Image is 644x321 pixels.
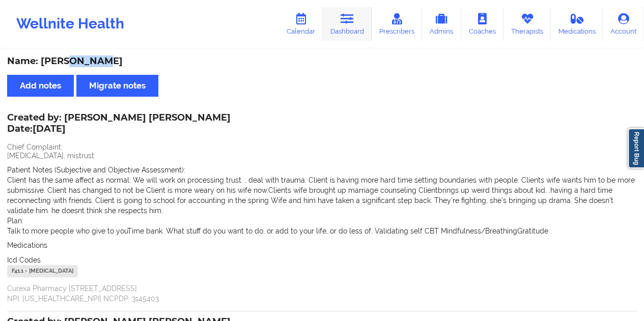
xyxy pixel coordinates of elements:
span: Chief Complaint: [7,143,63,151]
div: F41.1 - [MEDICAL_DATA] [7,265,78,277]
p: [MEDICAL_DATA], mistrust [7,151,637,161]
a: Admins [422,7,461,41]
a: Coaches [461,7,503,41]
span: Icd Codes [7,256,41,264]
a: Medications [551,7,603,41]
a: Dashboard [323,7,372,41]
button: Add notes [7,75,74,97]
p: Date: [DATE] [7,123,231,136]
p: Curexa Pharmacy [STREET_ADDRESS] NPI: [US_HEALTHCARE_NPI] NCPDP: 3145403 [7,283,637,304]
div: Name: [PERSON_NAME] [7,55,637,67]
a: Calendar [279,7,323,41]
button: Migrate notes [76,75,158,97]
p: Client has the same affect as normal. We will work on processing trust. , deal with trauma. Clien... [7,175,637,216]
a: Therapists [503,7,551,41]
span: Patient Notes (Subjective and Objective Assessment): [7,166,185,174]
div: Created by: [PERSON_NAME] [PERSON_NAME] [7,112,231,136]
a: Account [603,7,644,41]
a: Prescribers [372,7,422,41]
span: Medications [7,241,47,249]
p: Talk to more people who give to youTime bank. What stuff do you want to do, or add to your life, ... [7,226,637,236]
span: Plan: [7,217,23,225]
a: Report Bug [628,128,644,168]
